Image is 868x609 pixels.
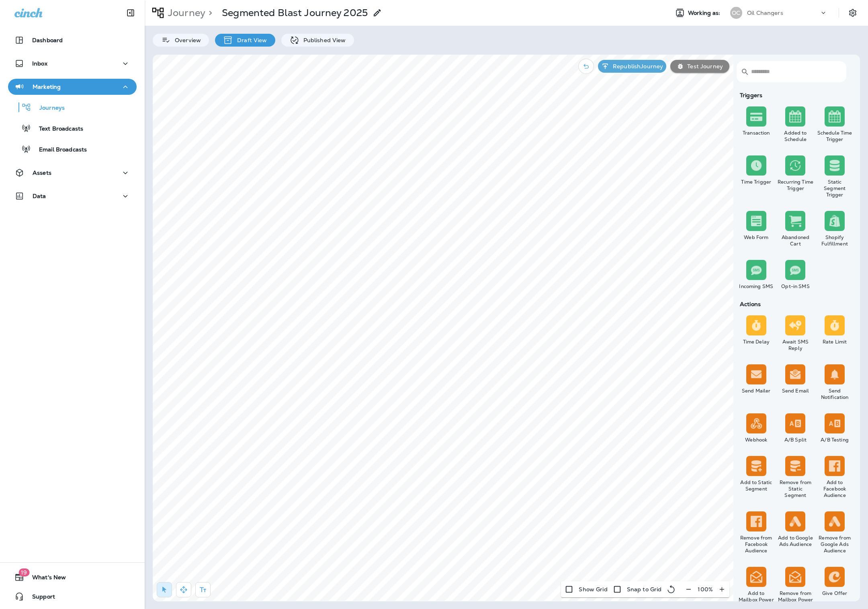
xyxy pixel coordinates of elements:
div: OC [730,7,742,19]
button: Text Broadcasts [8,120,137,137]
div: Remove from Facebook Audience [738,535,774,554]
p: Oil Changers [747,10,783,16]
div: Rate Limit [817,339,853,345]
div: Add to Mailbox Power [738,590,774,603]
div: Added to Schedule [778,130,814,143]
div: Abandoned Cart [778,234,814,247]
p: Inbox [32,60,47,67]
p: > [205,7,212,19]
div: Static Segment Trigger [817,179,853,198]
button: Support [8,589,137,605]
button: RepublishJourney [598,60,666,73]
button: Collapse Sidebar [119,5,142,21]
p: 100 % [698,586,713,593]
p: Republish Journey [610,63,663,69]
p: Show Grid [579,586,607,593]
div: A/B Split [778,437,814,443]
span: 19 [18,568,29,576]
p: Assets [33,170,51,176]
div: Send Notification [817,388,853,401]
div: Web Form [738,234,774,241]
div: Add to Google Ads Audience [778,535,814,548]
p: Text Broadcasts [31,125,83,133]
p: Draft View [233,37,267,43]
button: Settings [845,6,860,20]
button: Dashboard [8,32,137,48]
div: Actions [737,301,854,307]
span: What's New [24,574,66,584]
div: Time Delay [738,339,774,345]
button: Marketing [8,79,137,95]
p: Journeys [31,104,65,112]
button: Data [8,188,137,204]
button: Email Broadcasts [8,141,137,157]
div: Triggers [737,92,854,98]
div: Incoming SMS [738,283,774,290]
p: Email Broadcasts [31,146,87,154]
div: Remove from Mailbox Power [778,590,814,603]
p: Journey [165,7,205,19]
p: Marketing [33,84,61,90]
button: Test Journey [670,60,729,73]
div: Transaction [738,130,774,136]
div: Schedule Time Trigger [817,130,853,143]
div: Add to Static Segment [738,479,774,492]
span: Support [24,593,55,603]
p: Overview [171,37,201,43]
p: Test Journey [684,63,723,69]
div: Recurring Time Trigger [778,179,814,192]
div: Send Email [778,388,814,394]
div: A/B Testing [817,437,853,443]
div: Send Mailer [738,388,774,394]
button: Assets [8,165,137,181]
p: Snap to Grid [627,586,662,593]
p: Segmented Blast Journey 2025 [222,7,368,19]
div: Shopify Fulfillment [817,234,853,247]
span: Working as: [688,10,722,16]
p: Data [33,193,46,199]
button: Inbox [8,55,137,72]
p: Published View [299,37,346,43]
button: 19What's New [8,569,137,585]
div: Await SMS Reply [778,339,814,352]
div: Give Offer [817,590,853,597]
div: Webhook [738,437,774,443]
button: Journeys [8,99,137,116]
div: Remove from Google Ads Audience [817,535,853,554]
div: Opt-in SMS [778,283,814,290]
div: Remove from Static Segment [778,479,814,499]
div: Add to Facebook Audience [817,479,853,499]
div: Time Trigger [738,179,774,185]
p: Dashboard [32,37,63,43]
